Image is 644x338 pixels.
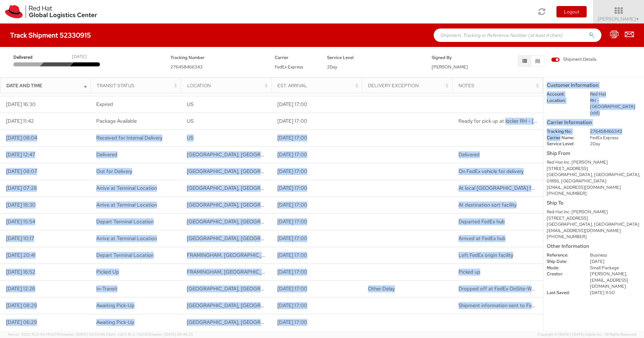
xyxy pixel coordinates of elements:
[368,82,450,89] div: Delivery Exception
[556,6,587,17] button: Logout
[542,271,585,277] dt: Creator:
[96,151,117,158] span: Delivered
[187,101,194,108] span: US
[271,264,362,280] td: [DATE] 17:00
[459,82,541,89] div: Notes
[551,56,596,63] span: Shipment Details
[96,218,154,225] span: Depart Terminal Location
[275,55,317,60] h5: Carrier
[151,332,193,337] span: master, [DATE] 09:46:25
[271,96,362,113] td: [DATE] 17:00
[547,190,641,197] div: [PHONE_NUMBER]
[547,82,641,88] h5: Customer Information
[432,55,474,60] h5: Signed By
[547,172,641,184] div: [GEOGRAPHIC_DATA], [GEOGRAPHIC_DATA], 01886, [GEOGRAPHIC_DATA]
[327,55,422,60] h5: Service Level
[187,168,346,175] span: RALEIGH, NC, US
[598,16,640,22] span: [PERSON_NAME]
[459,269,480,275] span: Picked up
[187,302,346,309] span: WESTFORD, MA, US
[187,185,346,191] span: RALEIGH, NC, US
[542,252,585,259] dt: Reference:
[96,134,162,141] span: Received for Internal Delivery
[547,200,641,206] h5: Ship To
[5,5,97,18] img: rh-logistics-00dfa346123c4ec078e1.svg
[459,218,505,225] span: Departed FedEx hub
[187,319,346,326] span: WESTFORD, MA, US
[538,332,636,337] span: Copyright © [DATE]-[DATE] Agistix Inc., All Rights Reserved
[271,113,362,129] td: [DATE] 17:00
[106,332,193,337] span: Client: 2025.18.0-71d3358
[96,118,137,124] span: Package Available
[542,135,585,141] dt: Carrier Name:
[547,228,641,234] div: [EMAIL_ADDRESS][DOMAIN_NAME]
[271,196,362,213] td: [DATE] 17:00
[459,202,517,208] span: At destination sort facility
[551,56,596,64] label: Shipment Details
[271,297,362,314] td: [DATE] 17:00
[271,129,362,146] td: [DATE] 17:00
[97,82,179,89] div: Transit Status
[459,168,524,175] span: On FedEx vehicle for delivery
[271,314,362,331] td: [DATE] 17:00
[547,184,641,191] div: [EMAIL_ADDRESS][DOMAIN_NAME]
[6,82,89,89] div: Date and Time
[547,215,641,222] div: [STREET_ADDRESS]
[459,252,513,259] span: Left FedEx origin facility
[8,332,105,337] span: Server: 2025.19.0-91c74307f99
[96,185,157,191] span: Arrive at Terminal Location
[542,98,585,104] dt: Location:
[459,235,505,242] span: Arrived at FedEx hub
[96,235,157,242] span: Arrive at Terminal Location
[271,180,362,196] td: [DATE] 17:00
[277,82,360,89] div: Est. Arrival
[459,151,480,158] span: Delivered
[96,285,117,292] span: In-Transit
[187,202,346,208] span: RALEIGH, NC, US
[187,82,269,89] div: Location
[187,252,329,259] span: FRAMINGHAM, MA, US
[271,247,362,264] td: [DATE] 17:00
[271,280,362,297] td: [DATE] 17:00
[187,134,194,141] span: US
[187,269,329,275] span: FRAMINGHAM, MA, US
[547,120,641,125] h5: Carrier Information
[96,101,113,108] span: Expired
[187,218,346,225] span: MEMPHIS, TN, US
[271,146,362,163] td: [DATE] 17:00
[96,302,135,309] span: Awaiting Pick-Up
[547,209,641,215] div: Red Hat Inc. [PERSON_NAME]
[327,64,337,70] span: 2Day
[10,32,91,39] h4: Track Shipment 52330915
[434,29,601,42] input: Shipment, Tracking or Reference Number (at least 4 chars)
[271,230,362,247] td: [DATE] 17:00
[459,185,544,191] span: At local FedEx facility
[170,64,203,70] span: 276458466343
[96,319,135,326] span: Awaiting Pick-Up
[275,64,303,70] span: FedEx Express
[542,259,585,265] dt: Ship Date:
[432,64,468,70] span: [PERSON_NAME]
[170,55,265,60] h5: Tracking Number
[547,151,641,156] h5: Ship From
[636,16,640,22] span: ▼
[72,54,87,60] div: [DATE]
[547,166,641,172] div: [STREET_ADDRESS]
[547,159,641,166] div: Red Hat Inc. [PERSON_NAME]
[271,163,362,180] td: [DATE] 17:00
[547,243,641,249] h5: Other Information
[547,221,641,228] div: [GEOGRAPHIC_DATA], [GEOGRAPHIC_DATA]
[187,235,346,242] span: MEMPHIS, TN, US
[63,332,105,337] span: master, [DATE] 09:50:40
[96,202,157,208] span: Arrive at Terminal Location
[96,252,154,259] span: Depart Terminal Location
[271,213,362,230] td: [DATE] 17:00
[13,54,42,61] span: Delivered
[459,118,612,124] span: Ready for pick up at locker RH - Raleigh (9s200)-05
[187,151,346,158] span: RALEIGH, NC, US
[542,265,585,271] dt: Mode:
[542,128,585,135] dt: Tracking No:
[368,285,395,292] span: Other Delay
[542,141,585,147] dt: Service Level:
[542,91,585,98] dt: Account:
